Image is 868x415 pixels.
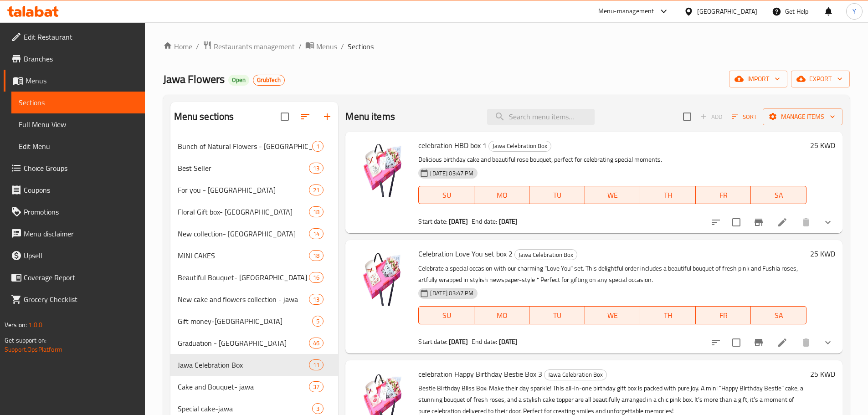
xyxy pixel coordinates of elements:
[755,309,803,322] span: SA
[309,228,324,239] div: items
[309,164,323,173] span: 13
[4,245,145,266] a: Upsell
[11,135,145,157] a: Edit Menu
[309,338,324,348] div: items
[544,369,606,380] span: Jawa Celebration Box
[729,71,787,87] button: import
[798,73,842,85] span: export
[24,294,138,305] span: Grocery Checklist
[727,333,746,352] span: Select to update
[305,41,337,52] a: Menus
[178,206,309,217] span: Floral Gift box- [GEOGRAPHIC_DATA]
[170,376,339,398] div: Cake and Bouquet- jawa37
[170,245,339,266] div: MINI CAKES18
[178,403,313,414] span: Special cake-jawa
[705,211,727,233] button: sort-choices
[426,289,477,297] span: [DATE] 03:47 PM
[294,106,316,128] span: Sort sections
[163,41,850,52] nav: breadcrumb
[795,211,817,233] button: delete
[727,213,746,232] span: Select to update
[697,6,757,16] div: [GEOGRAPHIC_DATA]
[345,110,395,123] h2: Menu items
[598,6,654,17] div: Menu-management
[170,354,339,376] div: Jawa Celebration Box11
[309,273,323,282] span: 16
[418,215,447,227] span: Start date:
[678,107,697,126] span: Select section
[544,369,607,380] div: Jawa Celebration Box
[515,250,577,260] span: Jawa Celebration Box
[312,141,324,152] div: items
[309,361,323,369] span: 11
[196,41,199,52] li: /
[214,41,295,52] span: Restaurants management
[309,230,323,238] span: 14
[817,332,839,354] button: show more
[309,294,324,305] div: items
[644,309,692,322] span: TH
[24,228,138,239] span: Menu disclaimer
[178,338,309,348] span: Graduation - [GEOGRAPHIC_DATA]
[24,184,138,195] span: Coupons
[751,186,806,204] button: SA
[228,75,249,86] div: Open
[585,186,641,204] button: WE
[316,41,337,52] span: Menus
[24,206,138,217] span: Promotions
[178,184,309,195] span: For you - [GEOGRAPHIC_DATA]
[449,215,468,227] b: [DATE]
[418,263,806,286] p: Celebrate a special occasion with our charming "Love You" set. This delightful order includes a b...
[178,316,313,327] span: Gift money-[GEOGRAPHIC_DATA]
[353,247,411,306] img: Celebration Love You set box 2
[426,169,477,178] span: [DATE] 03:47 PM
[699,309,748,322] span: FR
[4,48,145,70] a: Branches
[170,310,339,332] div: Gift money-[GEOGRAPHIC_DATA]5
[5,319,27,331] span: Version:
[341,41,344,52] li: /
[309,383,323,391] span: 37
[19,97,138,108] span: Sections
[478,189,526,202] span: MO
[309,163,324,174] div: items
[19,119,138,130] span: Full Menu View
[309,339,323,348] span: 46
[309,184,324,195] div: items
[5,343,62,355] a: Support.OpsPlatform
[298,41,302,52] li: /
[178,294,309,305] span: New cake and flowers collection - jawa
[696,306,751,324] button: FR
[4,26,145,48] a: Edit Restaurant
[418,247,513,261] span: Celebration Love You set box 2
[810,368,835,380] h6: 25 KWD
[589,189,637,202] span: WE
[4,157,145,179] a: Choice Groups
[418,138,487,152] span: celebration HBD box 1
[822,337,833,348] svg: Show Choices
[422,309,470,322] span: SU
[178,359,309,370] span: Jawa Celebration Box
[178,163,309,174] div: Best Seller
[4,179,145,201] a: Coupons
[529,306,585,324] button: TU
[810,247,835,260] h6: 25 KWD
[499,215,518,227] b: [DATE]
[353,139,411,197] img: celebration HBD box 1
[640,186,696,204] button: TH
[178,272,309,283] div: Beautiful Bouquet- jawa
[499,336,518,348] b: [DATE]
[449,336,468,348] b: [DATE]
[726,110,763,124] span: Sort items
[309,381,324,392] div: items
[817,211,839,233] button: show more
[705,332,727,354] button: sort-choices
[487,109,595,125] input: search
[170,157,339,179] div: Best Seller13
[699,189,748,202] span: FR
[178,250,309,261] span: MINI CAKES
[418,367,542,381] span: celebration Happy Birthday Bestie Box 3
[170,266,339,288] div: Beautiful Bouquet- [GEOGRAPHIC_DATA]16
[178,184,309,195] div: For you - Jawa
[312,403,324,414] div: items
